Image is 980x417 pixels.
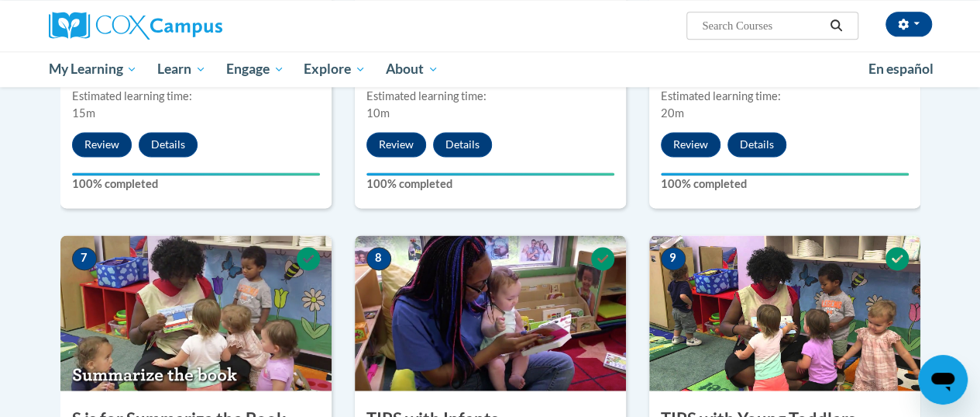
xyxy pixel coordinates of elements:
span: My Learning [48,60,137,78]
a: Engage [216,51,294,87]
button: Review [366,132,426,157]
button: Search [824,16,848,35]
button: Account Settings [885,12,932,36]
label: 100% completed [366,175,614,193]
button: Review [661,132,720,157]
div: Your progress [366,172,614,175]
div: Main menu [37,51,944,87]
button: Details [139,132,198,157]
span: En español [868,61,934,77]
button: Review [72,132,132,157]
a: Learn [147,51,216,87]
iframe: Button to launch messaging window [918,355,968,405]
div: Your progress [661,172,909,175]
img: Course Image [649,235,920,391]
span: Explore [304,60,366,78]
div: Estimated learning time: [661,88,909,105]
img: Course Image [60,235,332,391]
a: Cox Campus [49,12,328,40]
span: 7 [72,247,97,270]
input: Search Courses [700,16,824,35]
a: En español [858,53,944,85]
span: 20m [661,106,684,120]
a: My Learning [39,51,148,87]
div: Your progress [72,172,320,175]
img: Course Image [355,235,626,391]
button: Details [433,132,492,157]
span: 10m [366,106,390,120]
span: 15m [72,106,95,120]
a: About [376,51,449,87]
label: 100% completed [661,175,909,193]
div: Estimated learning time: [366,88,614,105]
img: Cox Campus [49,12,222,40]
button: Details [727,132,786,157]
a: Explore [294,51,376,87]
span: 9 [661,247,686,270]
span: Learn [157,60,206,78]
span: About [386,60,438,78]
span: Engage [226,60,284,78]
span: 8 [366,247,391,270]
div: Estimated learning time: [72,88,320,105]
label: 100% completed [72,175,320,193]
